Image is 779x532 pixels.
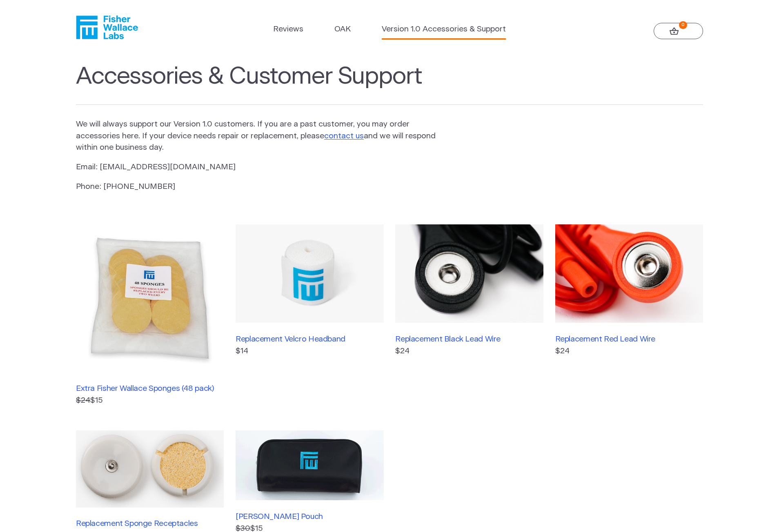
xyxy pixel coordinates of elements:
[555,335,703,344] h3: Replacement Red Lead Wire
[555,224,703,323] img: Replacement Red Lead Wire
[76,16,138,39] a: Fisher Wallace
[236,224,383,407] a: Replacement Velcro Headband$14
[555,224,703,407] a: Replacement Red Lead Wire$24
[679,21,687,29] strong: 0
[76,397,90,404] s: $24
[273,24,303,35] a: Reviews
[76,384,224,393] h3: Extra Fisher Wallace Sponges (48 pack)
[395,346,543,357] p: $24
[76,224,224,407] a: Extra Fisher Wallace Sponges (48 pack) $24$15
[382,24,506,35] a: Version 1.0 Accessories & Support
[76,119,437,154] p: We will always support our Version 1.0 customers. If you are a past customer, you may order acces...
[76,519,224,528] h3: Replacement Sponge Receptacles
[236,512,383,521] h3: [PERSON_NAME] Pouch
[76,162,437,173] p: Email: [EMAIL_ADDRESS][DOMAIN_NAME]
[76,224,224,372] img: Extra Fisher Wallace Sponges (48 pack)
[395,224,543,323] img: Replacement Black Lead Wire
[76,63,703,105] h1: Accessories & Customer Support
[395,335,543,344] h3: Replacement Black Lead Wire
[555,346,703,357] p: $24
[76,181,437,193] p: Phone: [PHONE_NUMBER]
[236,335,383,344] h3: Replacement Velcro Headband
[236,224,383,323] img: Replacement Velcro Headband
[76,395,224,407] p: $15
[76,430,224,508] img: Replacement Sponge Receptacles
[654,23,703,39] a: 0
[236,346,383,357] p: $14
[324,132,364,140] a: contact us
[334,24,351,35] a: OAK
[236,430,383,501] img: Fisher Wallace Pouch
[395,224,543,407] a: Replacement Black Lead Wire$24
